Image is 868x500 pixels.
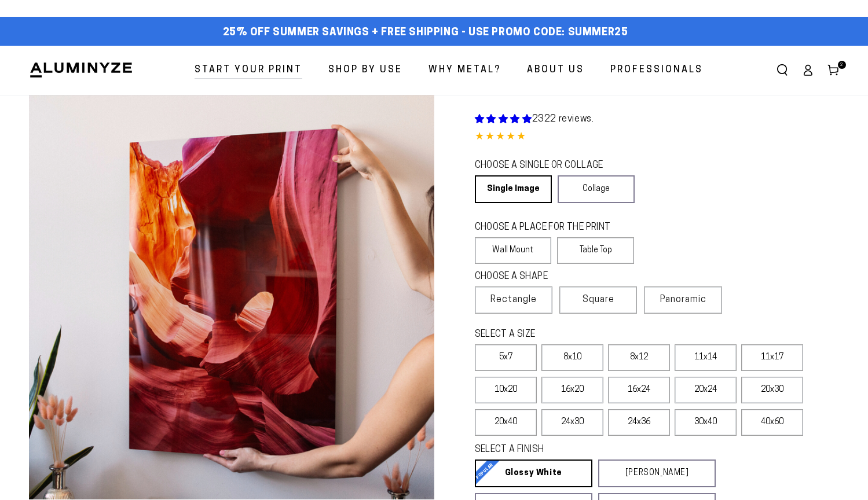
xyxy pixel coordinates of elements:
label: 8x12 [608,344,670,371]
label: Table Top [557,237,634,264]
a: Collage [558,175,635,203]
div: 4.85 out of 5.0 stars [475,129,840,146]
a: About Us [518,55,593,86]
label: 20x30 [741,377,803,403]
legend: CHOOSE A PLACE FOR THE PRINT [475,221,624,234]
summary: Search our site [770,57,795,83]
label: 24x30 [541,409,603,436]
legend: SELECT A FINISH [475,443,689,457]
span: Square [583,293,614,307]
label: 40x60 [741,409,803,436]
label: 24x36 [608,409,670,436]
span: Start Your Print [195,62,302,79]
a: Single Image [475,175,552,203]
span: Why Metal? [428,62,501,79]
span: 25% off Summer Savings + Free Shipping - Use Promo Code: SUMMER25 [223,27,628,39]
a: Glossy White [475,459,592,487]
label: 20x40 [475,409,537,436]
label: 20x24 [675,377,737,403]
span: About Us [527,62,584,79]
label: 8x10 [541,344,603,371]
a: Why Metal? [420,55,510,86]
label: 11x17 [741,344,803,371]
span: Panoramic [660,295,706,304]
label: 10x20 [475,377,537,403]
label: 16x24 [608,377,670,403]
img: Aluminyze [29,61,133,79]
label: Wall Mount [475,237,552,264]
span: Shop By Use [328,62,402,79]
label: 30x40 [675,409,737,436]
label: 5x7 [475,344,537,371]
label: 16x20 [541,377,603,403]
span: Rectangle [490,293,537,307]
a: Start Your Print [186,55,311,86]
label: 11x14 [675,344,737,371]
a: Professionals [602,55,712,86]
a: [PERSON_NAME] [598,459,716,487]
span: Professionals [610,62,703,79]
a: Shop By Use [320,55,411,86]
legend: SELECT A SIZE [475,328,689,341]
legend: CHOOSE A SINGLE OR COLLAGE [475,159,624,172]
span: 2 [840,61,844,69]
legend: CHOOSE A SHAPE [475,270,625,284]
